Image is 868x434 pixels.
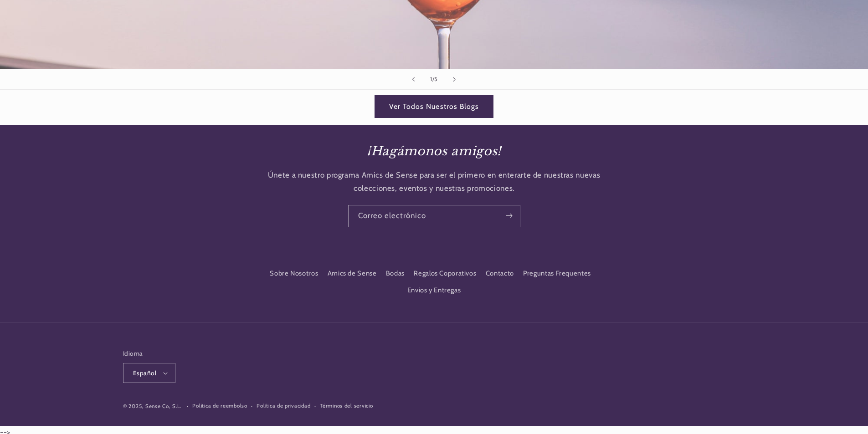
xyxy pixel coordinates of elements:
[123,403,181,409] small: © 2025, Sense Co, S.L.
[270,268,318,282] a: Sobre Nosotros
[328,266,377,282] a: Amics de Sense
[486,266,514,282] a: Contacto
[257,402,310,410] a: Política de privacidad
[123,363,175,383] button: Español
[432,75,435,84] span: /
[498,205,519,227] button: Suscribirse
[133,368,156,378] span: Español
[407,282,461,298] a: Envíos y Entregas
[123,349,175,358] h2: Idioma
[375,95,493,117] a: Ver Todos Nuestros Blogs
[386,266,405,282] a: Bodas
[414,266,476,282] a: Regalos Coporativos
[367,143,501,158] em: ¡Hagámonos amigos!
[192,402,247,410] a: Política de reembolso
[445,69,465,89] button: Diapositiva siguiente
[430,75,432,84] span: 1
[403,69,423,89] button: Diapositiva anterior
[267,168,601,195] p: Únete a nuestro programa Amics de Sense para ser el primero en enterarte de nuestras nuevas colec...
[434,75,438,84] span: 5
[523,266,591,282] a: Preguntas Frequentes
[320,402,373,410] a: Términos del servicio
